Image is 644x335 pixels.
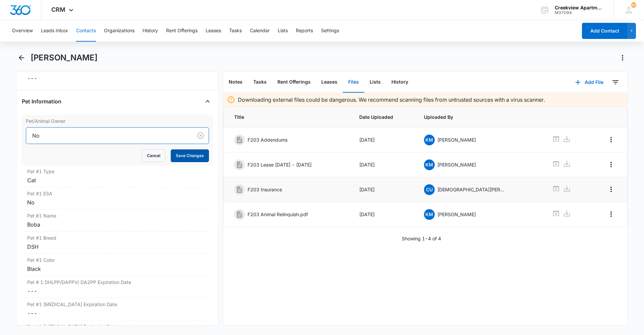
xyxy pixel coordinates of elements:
button: Overflow Menu [606,134,616,145]
button: Leads Inbox [41,20,68,42]
p: F203 Lease [DATE] - [DATE] [248,161,312,168]
div: Pet #1 ESANo [22,187,213,209]
label: Pet #1 [MEDICAL_DATA] Expiration Date [27,323,208,330]
div: Pet #1 NameBoba [22,209,213,232]
span: CU [424,184,435,195]
span: 90 [631,2,636,8]
td: [DATE] [351,152,416,177]
label: Pet #1 Color [27,256,208,264]
span: Uploaded By [424,113,536,121]
span: KM [424,209,435,220]
div: Pet #1 [MEDICAL_DATA] Expiration Date--- [22,298,213,320]
div: notifications count [631,2,636,8]
button: Calendar [250,20,270,42]
button: Files [343,72,364,93]
p: Showing 1-4 of 4 [402,235,441,242]
div: Pet #1 ColorBlack [22,254,213,276]
div: account name [555,5,604,10]
h1: [PERSON_NAME] [31,53,98,63]
p: [PERSON_NAME] [437,161,476,168]
button: History [386,72,414,93]
button: Leases [316,72,343,93]
div: Pet #1 TypeCat [22,165,213,187]
button: Overflow Menu [606,184,616,195]
div: Pet #1 BreedDSH [22,232,213,254]
button: Clear [195,130,206,141]
span: CRM [51,6,65,13]
button: Contacts [76,20,96,42]
button: Add Contact [582,23,627,39]
div: Cat [27,176,208,184]
span: KM [424,135,435,145]
p: [PERSON_NAME] [437,136,476,143]
button: Back [16,52,26,63]
button: Settings [321,20,339,42]
button: Leases [206,20,221,42]
label: Pet #1 Breed [27,234,208,241]
td: [DATE] [351,202,416,227]
button: Lists [278,20,288,42]
td: [DATE] [351,128,416,152]
dd: --- [27,74,208,82]
label: Pet # 1 DHLPP/DAPPV/ DA2PP Expiration Date [27,279,208,286]
button: Organizations [104,20,135,42]
button: Lists [364,72,386,93]
label: Pet #1 ESA [27,190,208,197]
dd: --- [27,309,208,317]
label: Pet #1 Type [27,168,208,175]
button: Notes [223,72,248,93]
label: Pet #1 [MEDICAL_DATA] Expiration Date [27,301,208,308]
button: Filters [610,77,621,88]
div: DSH [27,243,208,251]
label: Pet/Animal Owner [26,117,209,125]
div: No [27,198,208,206]
button: Rent Offerings [166,20,198,42]
p: F203 Animal Relinquish.pdf [248,211,308,218]
button: Add File [569,74,610,90]
div: Boba [27,221,208,229]
p: [PERSON_NAME] [437,211,476,218]
p: Downloading external files could be dangerous. We recommend scanning files from untrusted sources... [238,96,545,104]
button: Tasks [248,72,272,93]
div: account id [555,10,604,15]
td: [DATE] [351,177,416,202]
button: Actions [617,52,628,63]
dd: --- [27,287,208,295]
p: F203 Addendums [248,136,287,143]
div: Black [27,265,208,273]
h4: Pet Information [22,97,61,105]
button: Tasks [229,20,242,42]
label: Pet #1 Name [27,212,208,219]
button: Overflow Menu [606,209,616,220]
div: Pet # 1 DHLPP/DAPPV/ DA2PP Expiration Date--- [22,276,213,298]
span: KM [424,159,435,170]
button: Reports [296,20,313,42]
button: Close [202,96,213,107]
p: [DEMOGRAPHIC_DATA][PERSON_NAME] [437,186,504,193]
button: History [143,20,158,42]
button: Rent Offerings [272,72,316,93]
span: Title [234,113,343,121]
p: F203 Insurance [248,186,282,193]
span: Date Uploaded [359,113,408,121]
div: Vehicle #2 Info--- [22,63,213,85]
button: Overflow Menu [606,159,616,170]
button: Save Changes [171,149,209,162]
button: Overview [12,20,33,42]
button: Cancel [142,149,165,162]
